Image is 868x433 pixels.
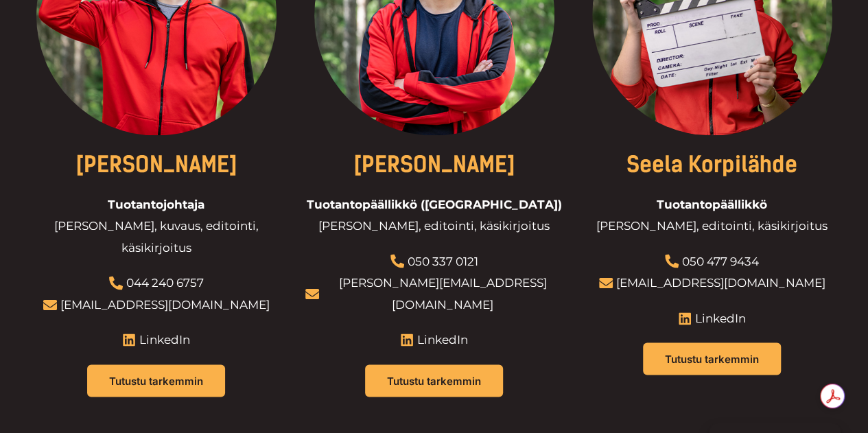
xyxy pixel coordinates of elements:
a: [PERSON_NAME] [75,151,237,177]
a: 050 477 9434 [682,254,759,268]
span: [PERSON_NAME], kuvaus, editointi, käsikirjoitus [27,215,285,258]
a: LinkedIn [678,307,746,329]
span: Tuotantojohtaja [108,194,204,215]
span: [PERSON_NAME], editointi, käsikirjoitus [596,215,828,237]
a: [PERSON_NAME][EMAIL_ADDRESS][DOMAIN_NAME] [339,275,547,311]
span: [PERSON_NAME], editointi, käsikirjoitus [318,215,550,237]
span: Tutustu tarkemmin [387,375,481,386]
a: 050 337 0121 [408,254,478,268]
span: Tuotantopäällikkö [657,194,767,215]
span: LinkedIn [692,307,746,329]
a: 044 240 6757 [126,275,204,289]
a: LinkedIn [400,329,468,351]
span: LinkedIn [414,329,468,351]
span: Tutustu tarkemmin [109,375,203,386]
a: LinkedIn [122,329,190,351]
a: [PERSON_NAME] [353,151,515,177]
span: LinkedIn [136,329,190,351]
a: Tutustu tarkemmin [365,364,503,397]
span: Tuotantopäällikkö ([GEOGRAPHIC_DATA]) [307,194,562,215]
a: Tutustu tarkemmin [643,342,781,375]
a: [EMAIL_ADDRESS][DOMAIN_NAME] [616,275,825,289]
a: Seela Korpilähde [626,151,797,177]
a: Tutustu tarkemmin [87,364,225,397]
span: Tutustu tarkemmin [665,353,759,364]
a: [EMAIL_ADDRESS][DOMAIN_NAME] [60,297,270,311]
